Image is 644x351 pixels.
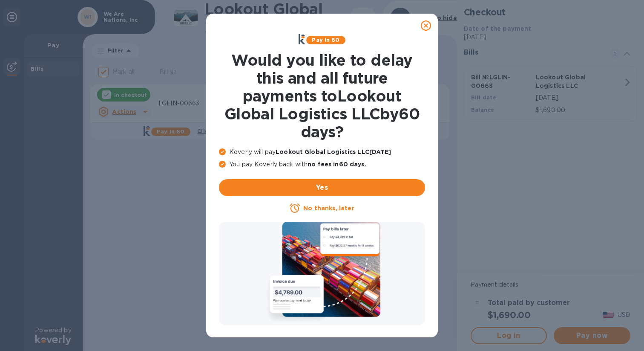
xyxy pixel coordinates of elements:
p: Koverly will pay [219,148,425,157]
b: Lookout Global Logistics LLC [DATE] [276,148,391,155]
p: You pay Koverly back with [219,160,425,169]
h1: Would you like to delay this and all future payments to Lookout Global Logistics LLC by 60 days ? [219,51,425,141]
u: No thanks, later [303,205,354,212]
b: no fees in 60 days . [308,161,366,168]
span: Yes [226,183,418,193]
button: Yes [219,179,425,196]
b: Pay in 60 [312,37,339,43]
